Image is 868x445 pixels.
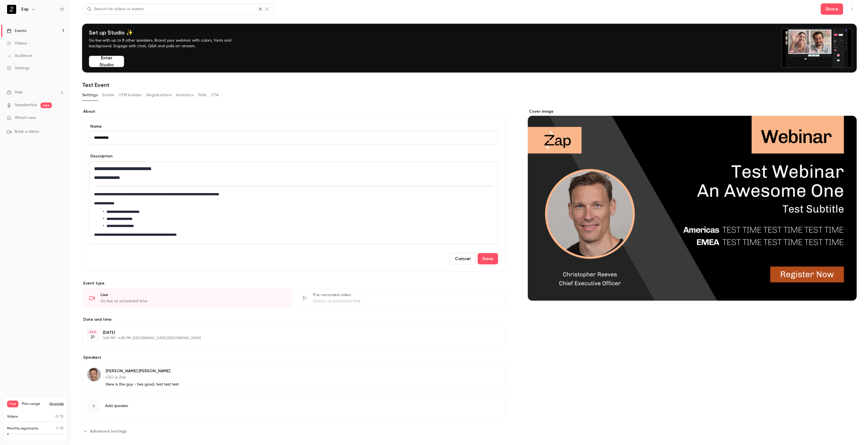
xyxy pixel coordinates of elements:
h4: Set up Studio ✨ [89,29,245,36]
p: CEO @ Zap [106,375,179,380]
p: Go live with up to 8 other speakers. Brand your webinar with colors, fonts and background. Engage... [89,38,245,49]
p: Here is the guy - hes good. test test test [106,382,179,387]
span: Add speaker [105,403,128,409]
button: Polls [198,91,207,100]
section: description [89,162,498,244]
label: About [82,109,505,114]
label: Cover image [528,109,857,114]
p: Event type [82,281,505,286]
label: Speakers [82,355,505,360]
button: Settings [82,91,98,100]
section: Advanced settings [82,427,505,436]
button: Enter Studio [89,56,124,67]
div: Pre-recorded video [313,292,498,298]
div: LiveGo live at scheduled time [82,288,292,308]
div: Search for videos or events [87,6,144,12]
p: 3:45 PM - 4:30 PM, [GEOGRAPHIC_DATA]/[GEOGRAPHIC_DATA] [103,336,475,341]
div: Events [7,28,26,34]
h1: Test Event [82,82,857,88]
li: help-dropdown-opener [7,89,64,95]
div: Audience [7,53,32,59]
h6: Zap [21,7,29,12]
div: Chris Reeves[PERSON_NAME] [PERSON_NAME]CEO @ ZapHere is the guy - hes good. test test test [82,363,505,392]
button: UTM builder [119,91,142,100]
label: Description [89,153,112,159]
button: Registrations [146,91,172,100]
button: Analytics [176,91,194,100]
span: Book a demo [15,129,39,135]
div: Stream at scheduled time [313,298,498,304]
button: Save [478,253,498,264]
button: Emails [102,91,114,100]
button: Advanced settings [82,427,130,436]
a: SpeakerHub [15,102,37,108]
span: 0 [56,415,58,418]
img: Zap [7,5,16,14]
label: Name [89,124,498,129]
p: 21 [91,334,95,340]
div: AUG [88,330,98,334]
span: new [41,102,52,108]
p: Monthly registrants [7,426,39,431]
span: Help [15,89,23,95]
span: Plan usage [22,402,46,406]
div: Videos [7,40,27,46]
section: Cover image [528,109,857,301]
button: Share [821,3,843,15]
img: Chris Reeves [87,368,101,381]
button: Add speaker [82,394,505,418]
div: Live [101,292,285,298]
button: Cancel [450,253,475,264]
div: editor [90,162,498,244]
div: Pre-recorded videoStream at scheduled time [295,288,505,308]
div: Settings [7,65,29,71]
p: [DATE] [103,330,475,335]
span: 1 [56,427,57,430]
span: What's new [15,115,36,121]
button: CTA [211,91,219,100]
span: Advanced settings [90,428,127,434]
p: / 30 [56,426,64,431]
span: Free [7,401,18,407]
p: / 10 [56,414,64,419]
iframe: Noticeable Trigger [57,115,64,121]
p: [PERSON_NAME] [PERSON_NAME] [106,368,179,374]
button: Upgrade [49,402,64,406]
div: Go live at scheduled time [101,298,285,304]
label: Date and time [82,317,505,322]
p: Videos [7,414,18,419]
